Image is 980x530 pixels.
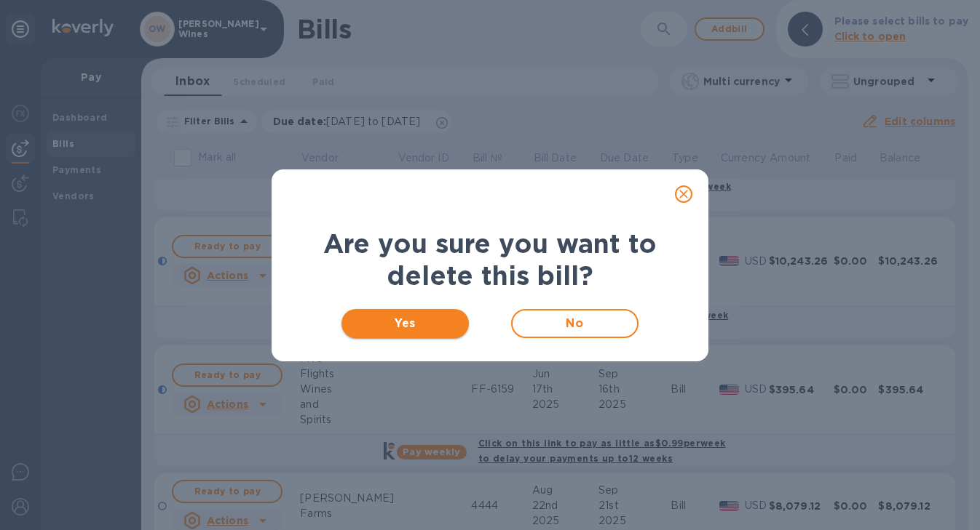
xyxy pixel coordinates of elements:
span: No [524,315,625,332]
button: close [666,177,701,212]
button: No [511,309,639,338]
b: Are you sure you want to delete this bill? [323,228,657,292]
span: Yes [353,315,457,332]
button: Yes [341,309,469,338]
